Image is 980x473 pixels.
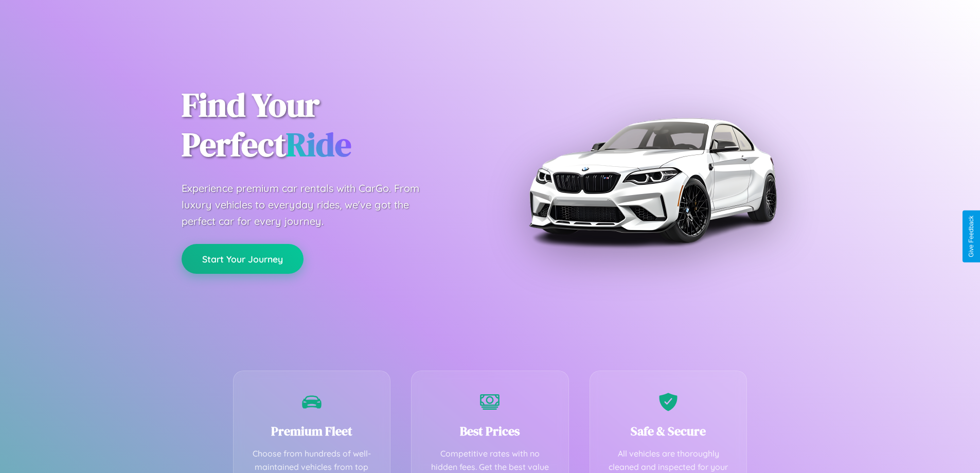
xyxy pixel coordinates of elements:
h3: Premium Fleet [249,423,375,440]
span: Ride [286,122,351,167]
h1: Find Your Perfect [182,85,475,165]
h3: Best Prices [427,423,553,440]
button: Start Your Journey [182,244,304,274]
div: Give Feedback [968,216,975,257]
p: Experience premium car rentals with CarGo. From luxury vehicles to everyday rides, we've got the ... [182,180,439,230]
h3: Safe & Secure [605,423,732,440]
img: Premium BMW car rental vehicle [524,51,781,309]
